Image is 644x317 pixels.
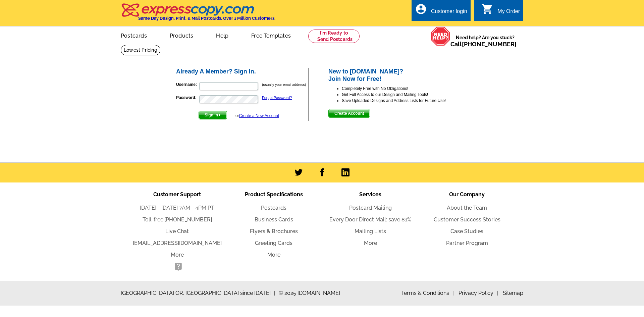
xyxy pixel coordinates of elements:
span: [GEOGRAPHIC_DATA] OR, [GEOGRAPHIC_DATA] since [DATE] [121,289,275,297]
a: Case Studies [450,228,483,234]
li: Completely Free with No Obligations! [342,86,469,92]
span: Create Account [329,109,370,117]
span: © 2025 [DOMAIN_NAME] [279,289,340,297]
a: Customer Success Stories [434,216,500,223]
i: account_circle [415,3,427,15]
a: Live Chat [165,228,189,234]
a: Forgot Password? [262,96,292,100]
div: Customer login [431,8,467,18]
a: Flyers & Brochures [250,228,298,234]
h2: Already A Member? Sign In. [176,68,308,75]
a: Partner Program [446,240,488,246]
div: My Order [497,8,520,18]
a: Same Day Design, Print, & Mail Postcards. Over 1 Million Customers. [121,8,275,21]
span: Sign In [199,111,227,119]
li: [DATE] - [DATE] 7AM - 4PM PT [129,204,225,212]
a: Privacy Policy [459,290,498,296]
div: or [235,113,279,119]
a: Postcards [261,205,286,211]
small: (usually your email address) [262,83,306,87]
span: Product Specifications [245,191,303,198]
a: Help [205,27,239,43]
a: shopping_cart My Order [481,7,520,16]
li: Toll-free: [129,216,225,224]
a: Greeting Cards [255,240,292,246]
a: Mailing Lists [355,228,386,234]
span: Customer Support [153,191,201,198]
a: Terms & Conditions [401,290,454,296]
button: Sign In [199,111,227,119]
img: help [431,27,450,46]
a: Every Door Direct Mail: save 81% [329,216,411,223]
a: More [171,252,184,258]
a: [PHONE_NUMBER] [462,41,517,48]
img: button-next-arrow-white.png [218,113,221,116]
h4: Same Day Design, Print, & Mail Postcards. Over 1 Million Customers. [138,16,275,21]
li: Save Uploaded Designs and Address Lists for Future Use! [342,98,469,104]
a: [EMAIL_ADDRESS][DOMAIN_NAME] [133,240,222,246]
a: More [267,252,280,258]
a: [PHONE_NUMBER] [164,216,212,223]
a: Create a New Account [239,113,279,118]
li: Get Full Access to our Design and Mailing Tools! [342,92,469,98]
a: Products [159,27,204,43]
button: Create Account [328,109,370,118]
i: shopping_cart [481,3,493,15]
span: Services [359,191,381,198]
a: More [364,240,377,246]
span: Need help? Are you stuck? [450,34,520,48]
label: Username: [176,82,199,88]
span: Call [450,41,517,48]
a: Free Templates [240,27,302,43]
a: About the Team [447,205,487,211]
span: Our Company [449,191,485,198]
label: Password: [176,95,199,101]
a: Postcard Mailing [349,205,392,211]
a: account_circle Customer login [415,7,467,16]
h2: New to [DOMAIN_NAME]? Join Now for Free! [328,68,469,83]
a: Sitemap [503,290,523,296]
a: Postcards [110,27,158,43]
a: Business Cards [255,216,293,223]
